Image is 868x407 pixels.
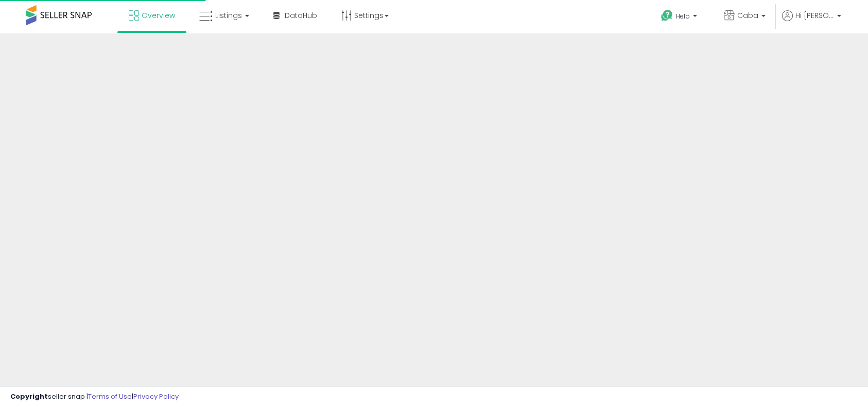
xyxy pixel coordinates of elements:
strong: Copyright [10,392,48,401]
a: Privacy Policy [133,392,179,401]
span: Overview [142,10,175,21]
span: DataHub [285,10,317,21]
span: Caba [737,10,758,21]
i: Get Help [661,9,673,22]
a: Hi [PERSON_NAME] [782,10,841,33]
span: Listings [215,10,242,21]
span: Help [676,12,690,21]
span: Hi [PERSON_NAME] [795,10,834,21]
a: Terms of Use [88,392,132,401]
div: seller snap | | [10,392,179,402]
a: Help [653,2,707,33]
